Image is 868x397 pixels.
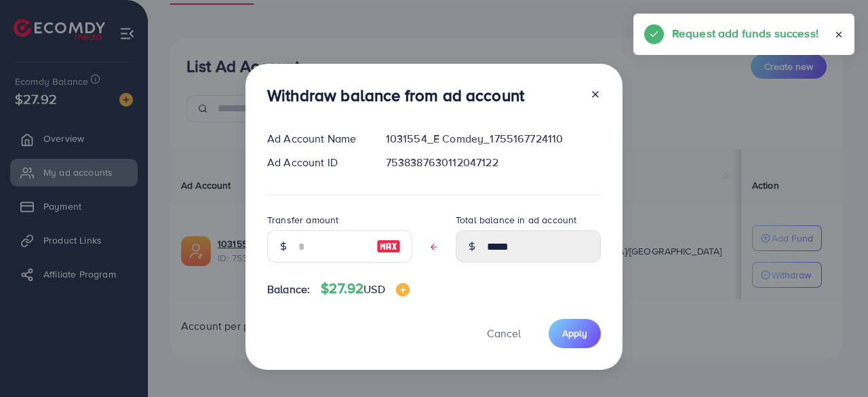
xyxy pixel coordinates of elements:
[396,283,410,297] img: image
[456,213,576,227] label: Total balance in ad account
[375,155,612,170] div: 7538387630112047122
[375,131,612,147] div: 1031554_E Comdey_1755167724110
[256,155,375,170] div: Ad Account ID
[376,238,401,254] img: image
[321,280,409,297] h4: $27.92
[267,86,524,105] h3: Withdraw balance from ad account
[267,213,338,227] label: Transfer amount
[549,319,601,348] button: Apply
[810,336,858,387] iframe: Chat
[470,319,538,348] button: Cancel
[487,326,521,341] span: Cancel
[363,282,384,297] span: USD
[267,282,310,297] span: Balance:
[672,24,818,42] h5: Request add funds success!
[562,326,587,340] span: Apply
[256,131,375,147] div: Ad Account Name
